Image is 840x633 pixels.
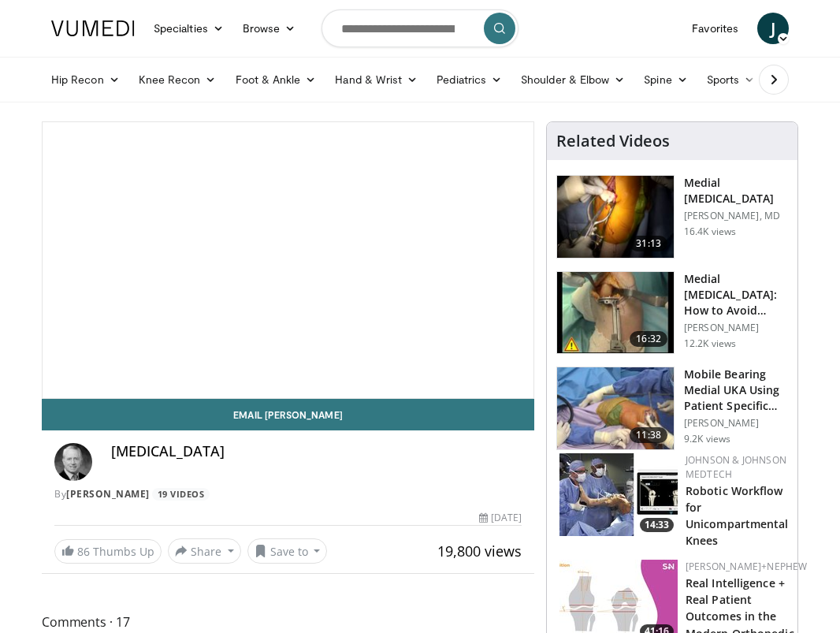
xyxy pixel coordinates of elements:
[437,542,522,560] span: 19,800 views
[226,64,326,95] a: Foot & Ankle
[54,487,522,501] div: By
[54,443,92,481] img: Avatar
[684,271,788,318] h3: Medial [MEDICAL_DATA]: How to Avoid Surgical Pro…
[630,331,667,347] span: 16:32
[556,271,788,355] a: 16:32 Medial [MEDICAL_DATA]: How to Avoid Surgical Pro… [PERSON_NAME] 12.2K views
[640,518,674,532] span: 14:33
[77,544,90,559] span: 86
[557,272,674,354] img: ZdWCH7dOnnmQ9vqn5hMDoxOmdtO6xlQD_1.150x105_q85_crop-smart_upscale.jpg
[634,64,697,95] a: Spine
[42,399,534,430] a: Email [PERSON_NAME]
[427,64,511,95] a: Pediatrics
[630,427,667,443] span: 11:38
[557,176,674,258] img: 294122_0000_1.png.150x105_q85_crop-smart_upscale.jpg
[66,487,150,501] a: [PERSON_NAME]
[556,175,788,259] a: 31:13 Medial [MEDICAL_DATA] [PERSON_NAME], MD 16.4K views
[684,210,788,222] p: [PERSON_NAME], MD
[247,538,328,564] button: Save to
[686,560,807,573] a: [PERSON_NAME]+Nephew
[697,64,765,95] a: Sports
[168,538,241,564] button: Share
[686,453,786,481] a: Johnson & Johnson MedTech
[325,64,427,95] a: Hand & Wrist
[686,483,789,548] a: Robotic Workflow for Unicompartmental Knees
[144,13,233,44] a: Specialties
[684,322,788,334] p: [PERSON_NAME]
[43,122,533,398] video-js: Video Player
[684,417,788,430] p: [PERSON_NAME]
[51,20,135,36] img: VuMedi Logo
[42,64,129,95] a: Hip Recon
[684,225,736,238] p: 16.4K views
[630,236,667,251] span: 31:13
[684,433,730,445] p: 9.2K views
[129,64,226,95] a: Knee Recon
[233,13,306,44] a: Browse
[54,539,162,564] a: 86 Thumbs Up
[757,13,789,44] a: J
[42,612,534,632] span: Comments 17
[684,175,788,207] h3: Medial [MEDICAL_DATA]
[684,337,736,350] p: 12.2K views
[556,367,788,450] a: 11:38 Mobile Bearing Medial UKA Using Patient Specific Guides [PERSON_NAME] 9.2K views
[559,453,678,536] img: c6830cff-7f4a-4323-a779-485c40836a20.150x105_q85_crop-smart_upscale.jpg
[152,488,210,501] a: 19 Videos
[559,453,678,536] a: 14:33
[322,9,518,47] input: Search topics, interventions
[479,511,522,525] div: [DATE]
[111,443,522,460] h4: [MEDICAL_DATA]
[682,13,748,44] a: Favorites
[684,367,788,414] h3: Mobile Bearing Medial UKA Using Patient Specific Guides
[556,132,670,151] h4: Related Videos
[557,367,674,449] img: 316317_0000_1.png.150x105_q85_crop-smart_upscale.jpg
[511,64,634,95] a: Shoulder & Elbow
